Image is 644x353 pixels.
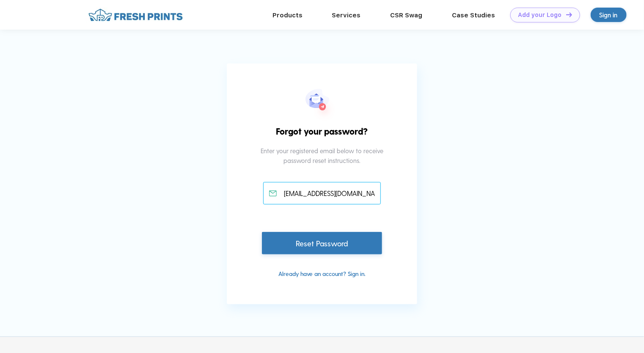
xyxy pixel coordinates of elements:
a: Services [332,11,361,19]
a: Sign in [591,8,627,22]
div: Sign in [600,10,618,20]
img: DT [566,12,572,17]
img: fo%20logo%202.webp [86,8,185,22]
a: Already have an account? Sign in. [278,270,366,277]
div: Reset Password [262,232,382,254]
input: Email address [263,182,381,204]
a: CSR Swag [391,11,423,19]
div: Forgot your password? [265,124,379,146]
a: Products [272,11,303,19]
div: Enter your registered email below to receive password reset instructions. [256,146,389,182]
div: Add your Logo [518,11,562,19]
img: email_active.svg [269,190,277,196]
img: forgot_pwd.svg [305,89,339,124]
